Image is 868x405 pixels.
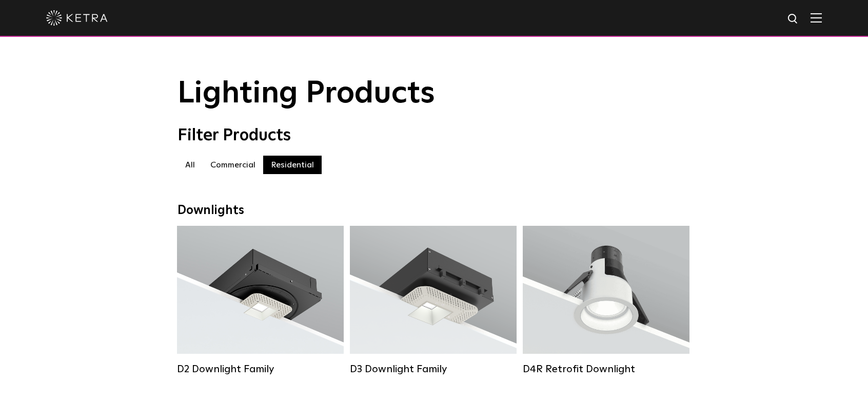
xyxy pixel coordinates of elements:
label: All [177,156,203,174]
a: D3 Downlight Family Lumen Output:700 / 900 / 1100Colors:White / Black / Silver / Bronze / Paintab... [350,226,517,375]
span: Lighting Products [177,78,435,109]
a: D4R Retrofit Downlight Lumen Output:800Colors:White / BlackBeam Angles:15° / 25° / 40° / 60°Watta... [523,226,689,375]
img: search icon [787,13,800,26]
div: D2 Downlight Family [177,363,344,375]
div: D3 Downlight Family [350,363,517,375]
label: Residential [263,156,322,174]
img: Hamburger%20Nav.svg [811,13,822,23]
div: Filter Products [177,126,691,145]
label: Commercial [203,156,263,174]
div: D4R Retrofit Downlight [523,363,689,375]
img: ketra-logo-2019-white [46,10,108,26]
div: Downlights [177,203,691,218]
a: D2 Downlight Family Lumen Output:1200Colors:White / Black / Gloss Black / Silver / Bronze / Silve... [177,226,344,375]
